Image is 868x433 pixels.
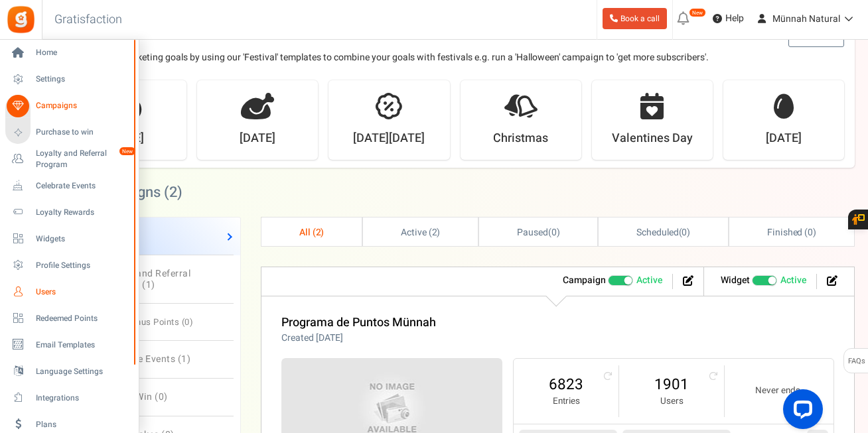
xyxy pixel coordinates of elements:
[240,130,275,147] strong: [DATE]
[353,130,425,147] strong: [DATE][DATE]
[36,366,129,377] span: Language Settings
[847,349,865,374] span: FAQs
[119,147,136,156] em: New
[5,201,133,223] a: Loyalty Rewards
[766,130,802,147] strong: [DATE]
[689,8,706,17] em: New
[36,393,129,404] span: Integrations
[432,225,437,239] span: 2
[5,387,133,409] a: Integrations
[36,419,129,430] span: Plans
[181,352,187,366] span: 1
[40,7,137,33] h3: Gratisfaction
[281,332,436,345] p: Created [DATE]
[5,360,133,383] a: Language Settings
[125,316,193,328] span: Bonus Points ( )
[184,316,190,328] span: 0
[563,273,606,287] strong: Campaign
[603,8,667,29] a: Book a call
[5,148,133,170] a: Loyalty and Referral Program New
[6,5,36,34] img: Gratisfaction
[808,225,813,239] span: 0
[101,267,190,292] span: Loyalty and Referral Program ( )
[517,225,548,239] span: Paused
[101,352,190,366] span: Celebrate Events ( )
[146,278,152,292] span: 1
[36,313,129,324] span: Redeemed Points
[636,274,662,287] span: Active
[551,225,557,239] span: 0
[493,130,548,147] strong: Christmas
[316,225,321,239] span: 2
[5,334,133,356] a: Email Templates
[682,225,687,239] span: 0
[66,51,844,64] p: Achieve your marketing goals by using our 'Festival' templates to combine your goals with festiva...
[36,340,129,351] span: Email Templates
[36,47,129,58] span: Home
[36,127,129,138] span: Purchase to win
[707,8,749,29] a: Help
[5,95,133,117] a: Campaigns
[281,314,436,332] a: Programa de Puntos Münnah
[5,254,133,277] a: Profile Settings
[401,225,441,239] span: Active ( )
[527,374,605,395] a: 6823
[36,286,129,298] span: Users
[5,121,133,144] a: Purchase to win
[36,100,129,111] span: Campaigns
[36,260,129,271] span: Profile Settings
[5,307,133,330] a: Redeemed Points
[5,68,133,91] a: Settings
[632,395,711,408] small: Users
[36,180,129,192] span: Celebrate Events
[636,225,690,239] span: ( )
[517,225,560,239] span: ( )
[36,74,129,85] span: Settings
[36,207,129,218] span: Loyalty Rewards
[36,148,133,170] span: Loyalty and Referral Program
[772,12,840,26] span: Münnah Natural
[169,182,177,203] span: 2
[722,12,744,25] span: Help
[711,274,817,289] li: Widget activated
[612,130,693,147] strong: Valentines Day
[5,280,133,303] a: Users
[721,273,750,287] strong: Widget
[767,225,816,239] span: Finished ( )
[738,385,817,397] small: Never ends
[636,225,679,239] span: Scheduled
[159,390,165,404] span: 0
[632,374,711,395] a: 1901
[36,233,129,245] span: Widgets
[299,225,325,239] span: All ( )
[5,227,133,250] a: Widgets
[527,395,605,408] small: Entries
[780,274,806,287] span: Active
[5,174,133,197] a: Celebrate Events
[5,42,133,64] a: Home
